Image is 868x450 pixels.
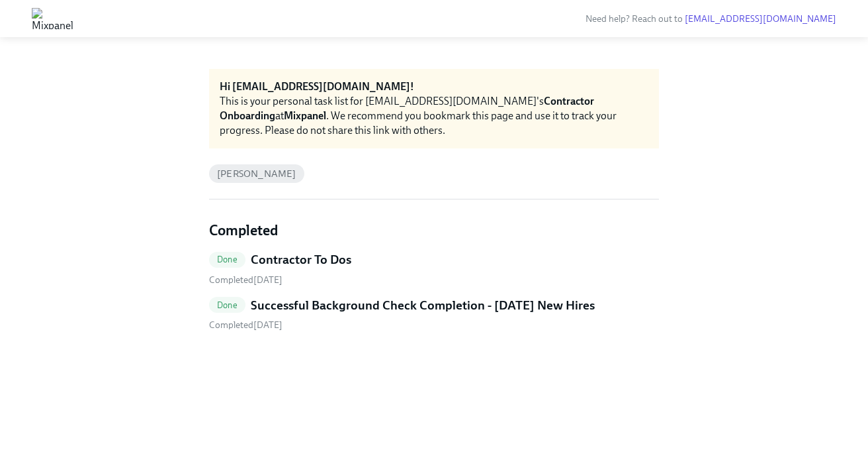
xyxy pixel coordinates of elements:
span: Done [209,254,245,264]
span: Need help? Reach out to [586,13,836,25]
span: Done [209,300,245,310]
span: [PERSON_NAME] [209,169,304,179]
span: Wednesday, August 27th 2025, 11:57 am [209,274,282,286]
img: Mixpanel [32,8,73,29]
a: DoneContractor To Dos Completed[DATE] [209,251,659,286]
h5: Successful Background Check Completion - [DATE] New Hires [251,297,595,314]
h4: Completed [209,221,659,241]
strong: Hi [EMAIL_ADDRESS][DOMAIN_NAME]! [220,80,414,93]
a: [EMAIL_ADDRESS][DOMAIN_NAME] [685,13,836,25]
div: This is your personal task list for [EMAIL_ADDRESS][DOMAIN_NAME]'s at . We recommend you bookmark... [220,94,648,138]
h5: Contractor To Dos [251,251,351,268]
strong: Mixpanel [284,109,326,122]
a: DoneSuccessful Background Check Completion - [DATE] New Hires Completed[DATE] [209,297,659,332]
span: Thursday, August 28th 2025, 3:28 pm [209,319,282,331]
